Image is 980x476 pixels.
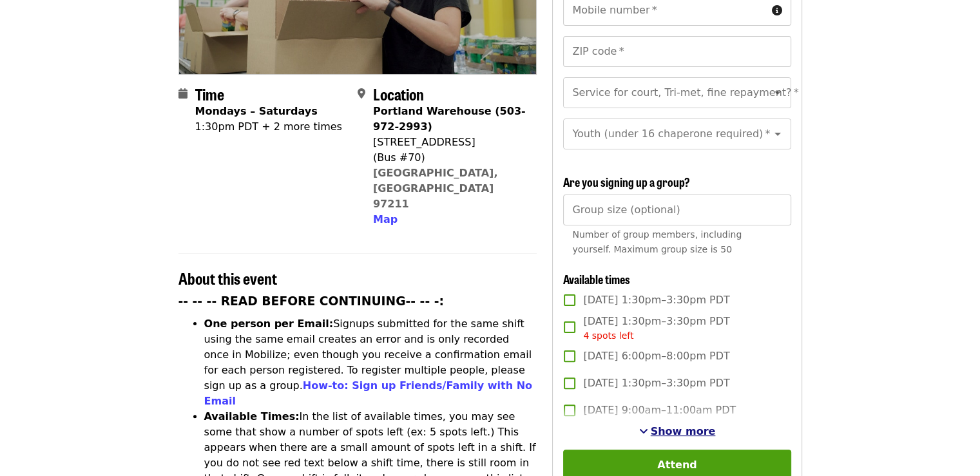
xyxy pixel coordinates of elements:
a: [GEOGRAPHIC_DATA], [GEOGRAPHIC_DATA] 97211 [373,167,498,210]
strong: Available Times: [204,410,300,423]
span: [DATE] 9:00am–11:00am PDT [583,403,736,418]
div: (Bus #70) [373,150,526,166]
a: How-to: Sign up Friends/Family with No Email [204,379,533,407]
span: [DATE] 1:30pm–3:30pm PDT [583,314,729,343]
i: circle-info icon [772,5,782,17]
button: Map [373,212,398,227]
div: 1:30pm PDT + 2 more times [195,119,342,135]
span: Available times [563,271,630,287]
span: [DATE] 1:30pm–3:30pm PDT [583,292,729,308]
button: Open [769,84,787,102]
button: Open [769,125,787,143]
span: Time [195,82,224,105]
button: See more timeslots [639,424,716,439]
span: 4 spots left [583,330,633,341]
i: map-marker-alt icon [358,88,365,100]
strong: One person per Email: [204,318,334,330]
span: Show more [651,425,716,437]
i: calendar icon [178,88,187,100]
span: Number of group members, including yourself. Maximum group size is 50 [572,229,742,254]
span: Are you signing up a group? [563,173,690,190]
strong: Portland Warehouse (503-972-2993) [373,105,526,133]
span: Location [373,82,424,105]
span: [DATE] 6:00pm–8:00pm PDT [583,348,729,364]
span: About this event [178,267,277,289]
strong: Mondays – Saturdays [195,105,318,117]
span: Map [373,213,398,225]
li: Signups submitted for the same shift using the same email creates an error and is only recorded o... [204,316,537,409]
input: [object Object] [563,195,791,225]
div: [STREET_ADDRESS] [373,135,526,150]
input: ZIP code [563,36,791,67]
strong: -- -- -- READ BEFORE CONTINUING-- -- -: [178,294,444,308]
span: [DATE] 1:30pm–3:30pm PDT [583,376,729,391]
